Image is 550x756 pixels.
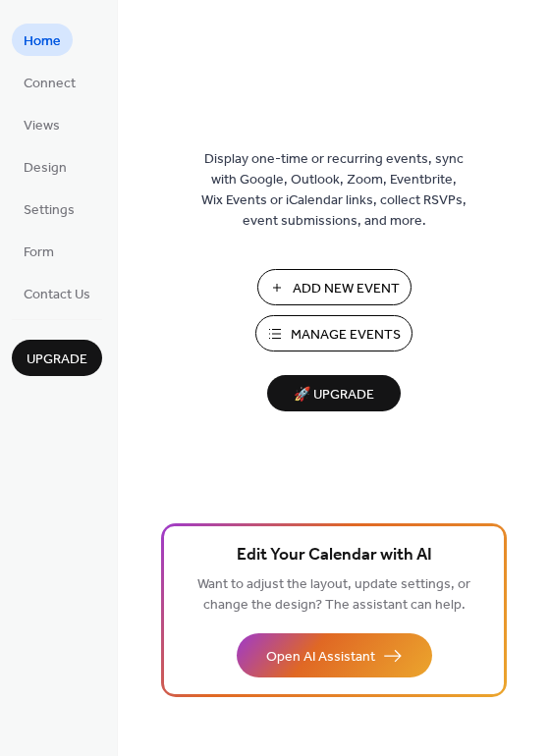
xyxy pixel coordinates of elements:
[24,31,61,52] span: Home
[237,633,432,677] button: Open AI Assistant
[12,277,102,309] a: Contact Us
[12,192,86,225] a: Settings
[24,158,67,179] span: Design
[24,243,54,263] span: Form
[24,285,90,305] span: Contact Us
[24,116,60,136] span: Views
[266,647,375,668] span: Open AI Assistant
[237,542,432,569] span: Edit Your Calendar with AI
[12,340,102,376] button: Upgrade
[24,200,75,221] span: Settings
[12,24,73,56] a: Home
[12,66,87,98] a: Connect
[197,571,470,619] span: Want to adjust the layout, update settings, or change the design? The assistant can help.
[24,74,76,94] span: Connect
[291,325,401,346] span: Manage Events
[12,150,79,183] a: Design
[293,279,400,299] span: Add New Event
[257,269,412,305] button: Add New Event
[201,149,467,232] span: Display one-time or recurring events, sync with Google, Outlook, Zoom, Eventbrite, Wix Events or ...
[267,375,401,411] button: 🚀 Upgrade
[12,108,72,140] a: Views
[27,350,87,370] span: Upgrade
[255,315,412,351] button: Manage Events
[12,235,66,267] a: Form
[279,382,389,408] span: 🚀 Upgrade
